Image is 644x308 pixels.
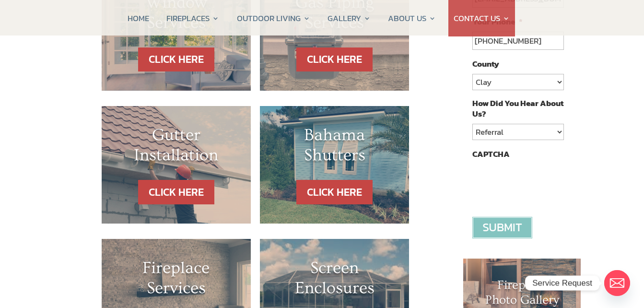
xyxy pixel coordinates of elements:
h1: Bahama Shutters [279,125,390,170]
a: CLICK HERE [138,180,214,204]
iframe: reCAPTCHA [472,164,618,201]
h1: Fireplace Services [121,258,232,303]
label: County [472,59,499,69]
input: Submit [472,217,532,238]
a: Email [604,270,630,296]
a: CLICK HERE [138,47,214,72]
label: How Did You Hear About Us? [472,98,563,119]
a: CLICK HERE [296,47,373,72]
h1: Screen Enclosures [279,258,390,303]
a: CLICK HERE [296,180,373,204]
label: CAPTCHA [472,149,510,159]
h1: Gutter Installation [121,125,232,170]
